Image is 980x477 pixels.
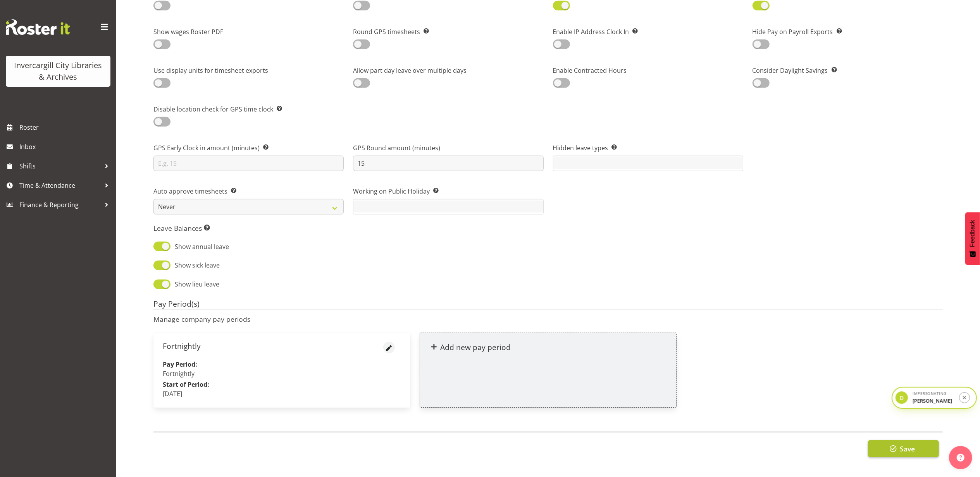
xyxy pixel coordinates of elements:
[753,27,943,36] label: Hide Pay on Payroll Exports
[153,224,544,232] h6: Leave Balances
[153,143,344,153] label: GPS Early Clock in amount (minutes)
[6,19,70,35] img: Rosterit website logo
[153,300,943,311] h4: Pay Period(s)
[353,156,543,171] input: E.g. 15
[171,280,219,289] span: Show lieu leave
[19,180,101,191] span: Time & Attendance
[153,66,344,75] label: Use display units for timesheet exports
[753,66,943,75] label: Consider Daylight Savings
[440,343,511,352] h4: Add new pay period
[163,380,209,389] strong: Start of Period:
[965,212,980,265] button: Feedback - Show survey
[153,187,344,196] label: Auto approve timesheets
[553,66,743,75] label: Enable Contracted Hours
[868,440,939,457] button: Save
[969,220,976,247] span: Feedback
[153,315,943,323] p: Manage company pay periods
[14,60,103,83] div: Invercargill City Libraries & Archives
[153,27,344,36] label: Show wages Roster PDF
[553,143,743,153] label: Hidden leave types
[959,392,970,403] button: Stop impersonation
[19,122,112,133] span: Roster
[353,187,543,196] label: Working on Public Holiday
[19,141,112,153] span: Inbox
[171,242,229,251] span: Show annual leave
[153,156,344,171] input: E.g. 15
[163,380,401,398] p: [DATE]
[171,261,220,270] span: Show sick leave
[353,143,543,153] label: GPS Round amount (minutes)
[153,105,344,114] label: Disable location check for GPS time clock
[19,199,101,211] span: Finance & Reporting
[957,454,964,462] img: help-xxl-2.png
[353,66,543,75] label: Allow part day leave over multiple days
[19,160,101,172] span: Shifts
[900,444,915,454] span: Save
[553,27,743,36] label: Enable IP Address Clock In
[353,27,543,36] label: Round GPS timesheets
[163,342,201,350] h4: Fortnightly
[163,360,401,378] p: Fortnightly
[163,360,197,369] strong: Pay Period:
